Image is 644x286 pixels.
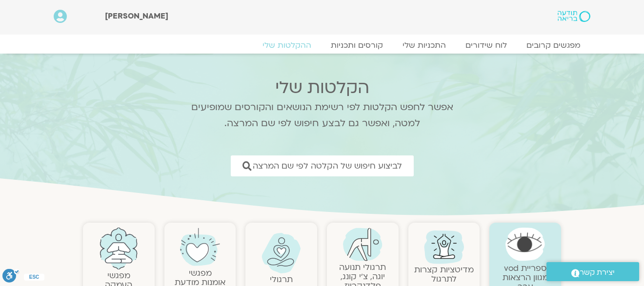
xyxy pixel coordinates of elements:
[456,40,517,50] a: לוח שידורים
[517,40,590,50] a: מפגשים קרובים
[580,266,615,279] span: יצירת קשר
[54,40,590,50] nav: Menu
[231,155,414,176] a: לביצוע חיפוש של הקלטה לפי שם המרצה
[253,161,402,171] span: לביצוע חיפוש של הקלטה לפי שם המרצה
[178,78,466,97] h2: הקלטות שלי
[105,11,168,21] span: [PERSON_NAME]
[414,264,474,285] a: מדיטציות קצרות לתרגול
[546,262,639,281] a: יצירת קשר
[321,40,393,50] a: קורסים ותכניות
[178,99,466,132] p: אפשר לחפש הקלטות לפי רשימת הנושאים והקורסים שמופיעים למטה, ואפשר גם לבצע חיפוש לפי שם המרצה.
[253,40,321,50] a: ההקלטות שלי
[393,40,456,50] a: התכניות שלי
